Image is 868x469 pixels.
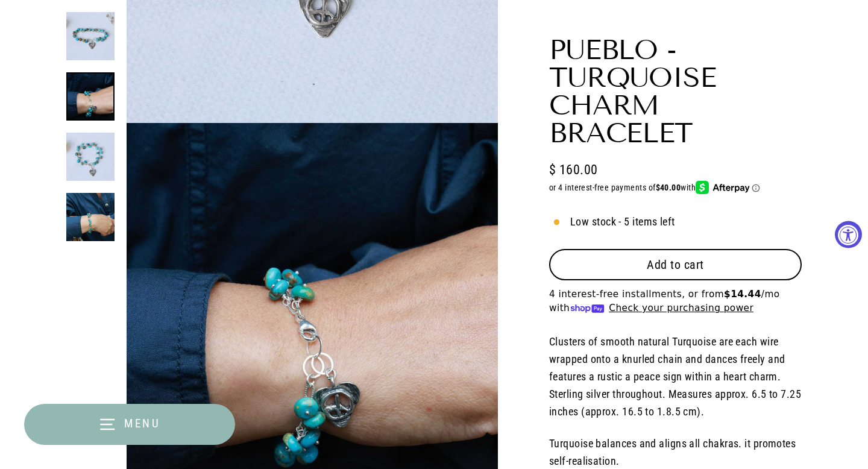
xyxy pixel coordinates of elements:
span: Add to cart [647,257,704,272]
img: Pueblo - Turquoise Charm Bracelet main image | Breathe Autumn Rain Artisan Jewelry [66,133,115,181]
span: Turquoise balances and aligns all chakras. it promotes self-realisation. [549,437,796,467]
button: Accessibility Widget, click to open [835,221,862,248]
span: $ 160.00 [549,159,598,180]
img: Pueblo - Turquoise Charm Bracelet main image | Breathe Autumn Rain Artisan Jewelry [66,12,115,60]
span: Menu [124,417,161,430]
button: Menu [24,404,235,445]
img: Pueblo - Turquoise Charm Bracelet lifestyle image 2 | Breathe Autumn Rain Artisan Jewelry [66,193,115,241]
button: Add to cart [549,249,802,280]
span: Low stock - 5 items left [570,213,675,231]
span: Clusters of smooth natural Turquoise are each wire wrapped onto a knurled chain and dances freely... [549,335,801,417]
h1: Pueblo - Turquoise Charm Bracelet [549,36,802,147]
